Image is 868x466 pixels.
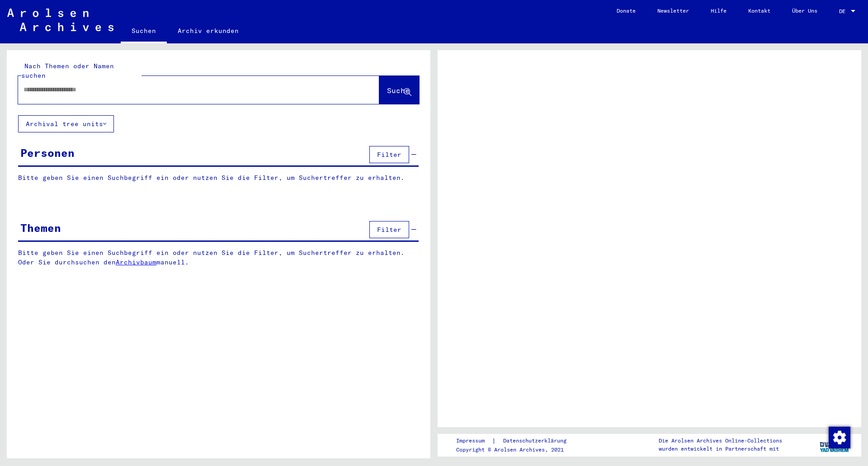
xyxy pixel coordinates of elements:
span: DE [839,8,849,14]
img: Zustimmung ändern [829,427,850,448]
button: Filter [369,221,409,238]
a: Archiv erkunden [167,20,250,42]
mat-label: Nach Themen oder Namen suchen [21,62,114,80]
a: Archivbaum [116,258,156,266]
button: Suche [379,76,419,104]
img: yv_logo.png [818,433,852,456]
button: Archival tree units [18,115,114,132]
img: Arolsen_neg.svg [7,9,113,31]
p: Bitte geben Sie einen Suchbegriff ein oder nutzen Sie die Filter, um Suchertreffer zu erhalten. O... [18,248,419,267]
p: Die Arolsen Archives Online-Collections [659,437,782,445]
span: Filter [377,151,401,159]
a: Datenschutzerklärung [496,436,577,446]
div: Zustimmung ändern [828,426,850,448]
span: Suche [387,86,410,95]
div: Personen [20,145,75,161]
div: | [456,436,577,446]
div: Themen [20,220,61,236]
p: Copyright © Arolsen Archives, 2021 [456,446,577,454]
button: Filter [369,146,409,163]
span: Filter [377,226,401,234]
a: Impressum [456,436,492,446]
p: wurden entwickelt in Partnerschaft mit [659,445,782,453]
a: Suchen [121,20,167,43]
p: Bitte geben Sie einen Suchbegriff ein oder nutzen Sie die Filter, um Suchertreffer zu erhalten. [18,173,419,183]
